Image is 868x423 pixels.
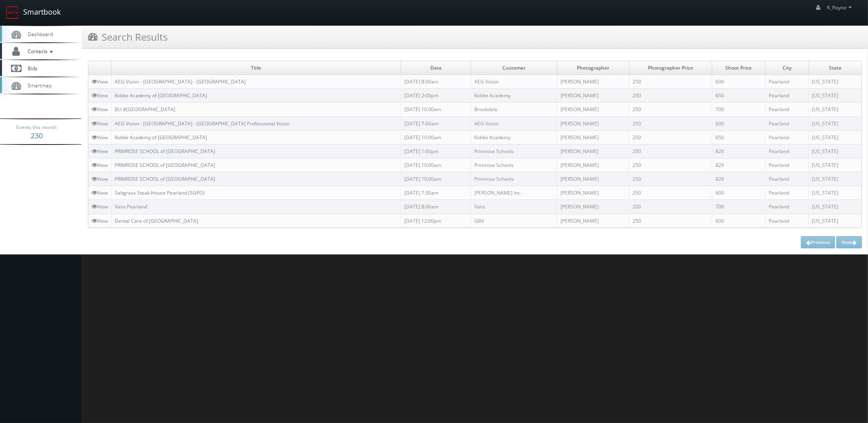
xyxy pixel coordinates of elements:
td: [DATE] 7:00am [401,116,471,130]
td: [PERSON_NAME] [557,158,629,172]
td: [PERSON_NAME] Inc. [471,186,557,200]
td: [DATE] 10:00am [401,158,471,172]
td: 250 [629,89,712,103]
span: Contacts [24,48,55,55]
a: View [92,203,108,210]
span: Smartmap [24,82,52,89]
td: [US_STATE] [809,200,861,214]
a: View [92,106,108,113]
a: View [92,162,108,169]
td: 250 [629,144,712,158]
td: Photographer [557,61,629,75]
td: Shoot Price [712,61,765,75]
td: Kiddie Academy [471,130,557,144]
td: Pearland [765,75,809,89]
td: [US_STATE] [809,75,861,89]
h3: Search Results [88,30,168,44]
a: View [92,120,108,127]
td: [US_STATE] [809,172,861,186]
a: View [92,217,108,224]
td: [PERSON_NAME] [557,130,629,144]
td: [PERSON_NAME] [557,144,629,158]
td: [PERSON_NAME] [557,75,629,89]
td: [DATE] 8:00am [401,75,471,89]
td: 250 [629,172,712,186]
td: 829 [712,144,765,158]
td: Kiddie Academy [471,89,557,103]
td: Pearland [765,116,809,130]
td: [DATE] 2:00pm [401,89,471,103]
td: [DATE] 10:00am [401,103,471,116]
a: Dental Care of [GEOGRAPHIC_DATA] [115,217,198,224]
td: [US_STATE] [809,214,861,228]
td: [US_STATE] [809,89,861,103]
a: PRIMROSE SCHOOL of [GEOGRAPHIC_DATA] [115,148,215,155]
td: [US_STATE] [809,130,861,144]
td: State [809,61,861,75]
td: Primrose Schools [471,172,557,186]
a: View [92,92,108,99]
td: [DATE] 8:00am [401,200,471,214]
td: [US_STATE] [809,116,861,130]
a: Vans Pearland [115,203,147,210]
td: Pearland [765,200,809,214]
td: 250 [629,130,712,144]
a: AEG Vision - [GEOGRAPHIC_DATA] - [GEOGRAPHIC_DATA] Professional Vision [115,120,290,127]
td: 250 [629,186,712,200]
img: smartbook-logo.png [6,6,19,19]
td: Pearland [765,89,809,103]
td: 600 [712,186,765,200]
td: Pearland [765,214,809,228]
td: [US_STATE] [809,144,861,158]
td: Brookdale [471,103,557,116]
td: 200 [629,200,712,214]
td: 250 [629,158,712,172]
td: [DATE] 7:30am [401,186,471,200]
td: 250 [629,214,712,228]
td: Pearland [765,130,809,144]
td: GBV [471,214,557,228]
td: Customer [471,61,557,75]
td: Pearland [765,186,809,200]
td: [DATE] 12:00pm [401,214,471,228]
td: Photographer Price [629,61,712,75]
td: [DATE] 10:00am [401,172,471,186]
a: PRIMROSE SCHOOL of [GEOGRAPHIC_DATA] [115,175,215,182]
td: [PERSON_NAME] [557,103,629,116]
a: View [92,189,108,196]
td: Pearland [765,103,809,116]
span: K_Payne [827,4,854,11]
td: [PERSON_NAME] [557,186,629,200]
a: View [92,148,108,155]
td: 650 [712,130,765,144]
td: [PERSON_NAME] [557,172,629,186]
strong: 230 [31,131,43,140]
td: 250 [629,116,712,130]
a: View [92,78,108,85]
td: 250 [629,103,712,116]
a: View [92,175,108,182]
td: 650 [712,89,765,103]
a: Saltgrass Steak House Pearland (SGPD) [115,189,205,196]
td: 600 [712,116,765,130]
td: Pearland [765,172,809,186]
td: [DATE] 10:00am [401,130,471,144]
td: [PERSON_NAME] [557,214,629,228]
td: 600 [712,214,765,228]
span: Dashboard [24,31,53,37]
span: Events this month [17,123,57,132]
a: AEG Vision - [GEOGRAPHIC_DATA] - [GEOGRAPHIC_DATA] [115,78,246,85]
a: Kiddie Academy of [GEOGRAPHIC_DATA] [115,134,207,141]
td: Pearland [765,144,809,158]
a: BU #[GEOGRAPHIC_DATA] [115,106,175,113]
td: [PERSON_NAME] [557,89,629,103]
td: 600 [712,75,765,89]
td: [US_STATE] [809,103,861,116]
td: 829 [712,158,765,172]
td: Title [111,61,401,75]
td: AEG Vision [471,116,557,130]
td: Vans [471,200,557,214]
a: View [92,134,108,141]
td: 250 [629,75,712,89]
td: [PERSON_NAME] [557,116,629,130]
